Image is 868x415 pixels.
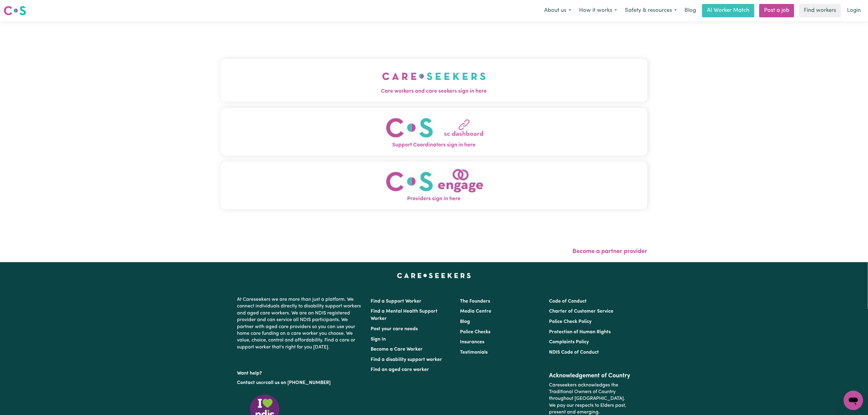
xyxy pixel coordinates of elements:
[575,4,621,17] button: How it works
[549,340,589,345] a: Complaints Policy
[371,309,438,321] a: Find a Mental Health Support Worker
[549,299,587,304] a: Code of Conduct
[460,309,491,314] a: Media Centre
[460,350,488,355] a: Testimonials
[573,249,647,255] a: Become a partner provider
[540,4,575,17] button: About us
[621,4,681,17] button: Safety & resources
[844,391,863,410] iframe: Button to launch messaging window, conversation in progress
[4,4,26,18] a: Careseekers logo
[237,368,364,377] p: Want help?
[237,380,261,385] a: Contact us
[371,299,422,304] a: Find a Support Worker
[237,377,364,389] p: or
[759,4,794,17] a: Post a job
[843,4,864,17] a: Login
[799,4,841,17] a: Find workers
[371,337,386,342] a: Sign In
[549,372,631,379] h2: Acknowledgement of Country
[397,273,471,278] a: Careseekers home page
[681,4,700,17] a: Blog
[237,294,364,353] p: At Careseekers we are more than just a platform. We connect individuals directly to disability su...
[702,4,754,17] a: AI Worker Match
[221,162,647,209] button: Providers sign in here
[549,309,613,314] a: Charter of Customer Service
[371,347,423,352] a: Become a Care Worker
[4,5,26,16] img: Careseekers logo
[371,357,442,362] a: Find a disability support worker
[371,327,418,331] a: Post your care needs
[549,350,599,355] a: NDIS Code of Conduct
[460,330,490,334] a: Police Checks
[221,87,647,95] span: Care workers and care seekers sign in here
[460,340,484,345] a: Insurances
[266,380,331,385] a: call us on [PHONE_NUMBER]
[460,299,490,304] a: The Founders
[221,195,647,203] span: Providers sign in here
[221,141,647,149] span: Support Coordinators sign in here
[549,319,592,324] a: Police Check Policy
[221,59,647,101] button: Care workers and care seekers sign in here
[460,319,470,324] a: Blog
[371,367,429,372] a: Find an aged care worker
[549,330,611,334] a: Protection of Human Rights
[221,108,647,156] button: Support Coordinators sign in here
